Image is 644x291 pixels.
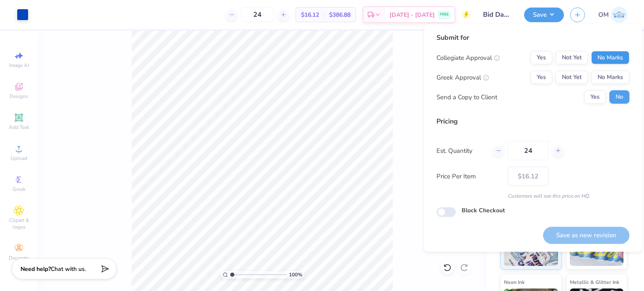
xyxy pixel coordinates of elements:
[51,265,86,273] span: Chat with us.
[390,10,435,19] span: [DATE] - [DATE]
[436,192,629,200] div: Customers will see this price on HQ.
[598,7,627,23] a: OM
[436,53,500,62] div: Collegiate Approval
[289,271,302,278] span: 100 %
[556,71,588,84] button: Not Yet
[524,8,564,22] button: Save
[4,217,34,230] span: Clipart & logos
[570,278,619,286] span: Metallic & Glitter Ink
[436,146,486,155] label: Est. Quantity
[477,6,518,23] input: Untitled Design
[584,90,606,104] button: Yes
[436,171,501,181] label: Price Per Item
[609,90,629,104] button: No
[440,12,449,18] span: FREE
[13,186,26,193] span: Greek
[598,10,609,20] span: OM
[504,278,525,286] span: Neon Ink
[329,10,351,19] span: $386.88
[591,51,629,64] button: No Marks
[530,51,552,64] button: Yes
[591,71,629,84] button: No Marks
[556,51,588,64] button: Not Yet
[9,62,29,69] span: Image AI
[10,93,28,100] span: Designs
[436,116,629,126] div: Pricing
[508,141,548,160] input: – –
[21,265,51,273] strong: Need help?
[436,92,497,102] div: Send a Copy to Client
[241,7,274,22] input: – –
[436,33,629,43] div: Submit for
[436,72,489,82] div: Greek Approval
[9,124,29,131] span: Add Text
[462,206,505,215] label: Block Checkout
[301,10,319,19] span: $16.12
[611,7,627,23] img: Om Mehrotra
[530,71,552,84] button: Yes
[10,155,27,162] span: Upload
[9,255,29,261] span: Decorate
